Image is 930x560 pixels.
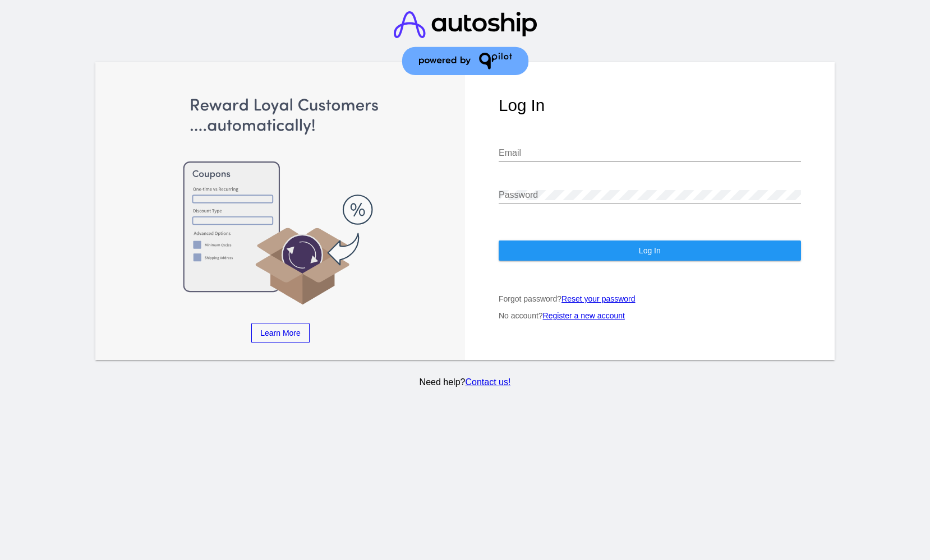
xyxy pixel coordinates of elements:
[251,323,310,343] a: Learn More
[499,311,801,320] p: No account?
[94,377,837,387] p: Need help?
[639,246,661,255] span: Log In
[561,294,636,303] a: Reset your password
[130,96,432,306] img: Apply Coupons Automatically to Scheduled Orders with QPilot
[499,294,801,303] p: Forgot password?
[499,96,801,115] h1: Log In
[465,377,510,387] a: Contact us!
[260,328,301,337] span: Learn More
[499,240,801,261] button: Log In
[499,148,801,158] input: Email
[543,311,625,320] a: Register a new account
